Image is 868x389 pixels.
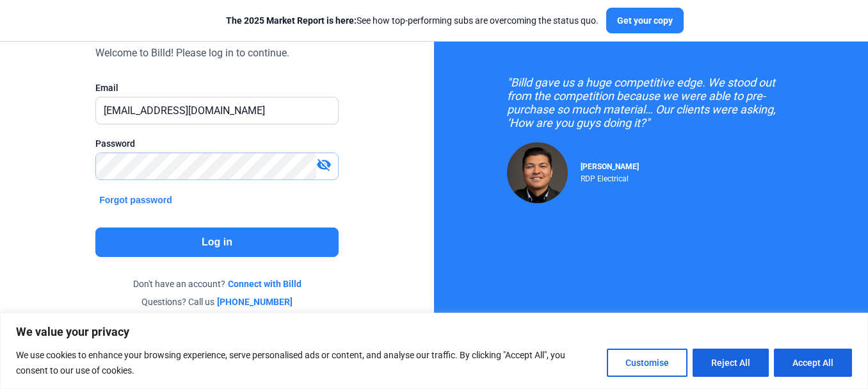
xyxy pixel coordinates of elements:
p: We value your privacy [16,324,852,340]
div: "Billd gave us a huge competitive edge. We stood out from the competition because we were able to... [507,76,795,129]
button: Customise [607,349,687,377]
mat-icon: visibility_off [316,157,332,172]
span: [PERSON_NAME] [581,162,639,171]
div: Questions? Call us [95,295,339,308]
p: We use cookies to enhance your browsing experience, serve personalised ads or content, and analys... [16,347,597,378]
button: Log in [95,228,339,257]
div: Welcome to Billd! Please log in to continue. [95,46,289,61]
span: The 2025 Market Report is here: [226,15,357,26]
div: Don't have an account? [95,277,339,290]
button: Get your copy [606,8,684,33]
button: Reject All [693,349,769,377]
img: Raul Pacheco [507,142,568,203]
div: Email [95,81,339,94]
div: RDP Electrical [581,171,639,183]
button: Accept All [774,349,852,377]
div: See how top-performing subs are overcoming the status quo. [226,14,599,27]
a: [PHONE_NUMBER] [217,295,293,308]
div: Password [95,137,339,150]
a: Connect with Billd [228,277,301,290]
button: Forgot password [95,193,176,207]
